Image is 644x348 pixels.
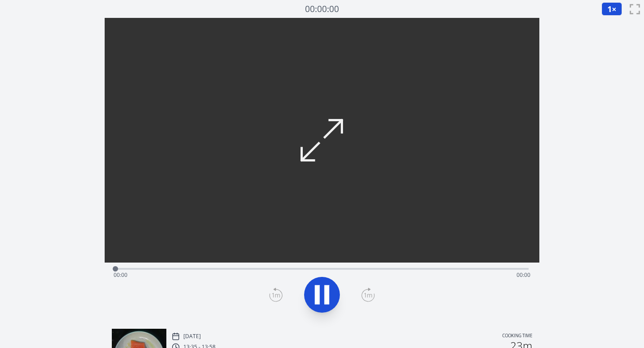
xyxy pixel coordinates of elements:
[602,2,622,16] button: 1×
[305,3,339,16] a: 00:00:00
[502,332,532,340] p: Cooking time
[517,271,530,279] span: 00:00
[183,333,201,340] p: [DATE]
[607,4,612,14] span: 1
